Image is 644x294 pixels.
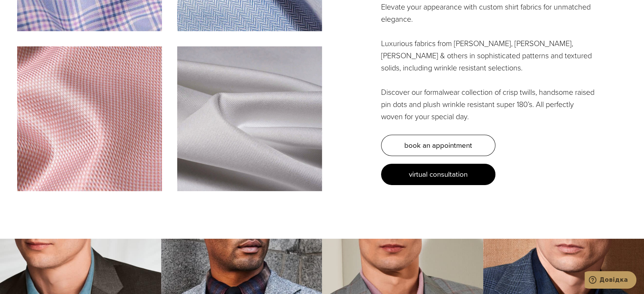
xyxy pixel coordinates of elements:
img: Alumo white twill fabric swatch. [177,46,322,191]
span: book an appointment [404,140,472,151]
span: virtual consultation [409,169,468,180]
iframe: Відкрити віджет, в якому ви зможете звернутися до одного з наших агентів [585,271,636,290]
a: book an appointment [381,135,495,156]
a: virtual consultation [381,164,495,185]
img: Alumo light pink dobby fabric swatch. [17,46,162,191]
p: Discover our formalwear collection of crisp twills, handsome raised pin dots and plush wrinkle re... [381,86,594,123]
p: Luxurious fabrics from [PERSON_NAME], [PERSON_NAME], [PERSON_NAME] & others in sophisticated patt... [381,37,594,74]
p: Elevate your appearance with custom shirt fabrics for unmatched elegance. [381,1,594,25]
